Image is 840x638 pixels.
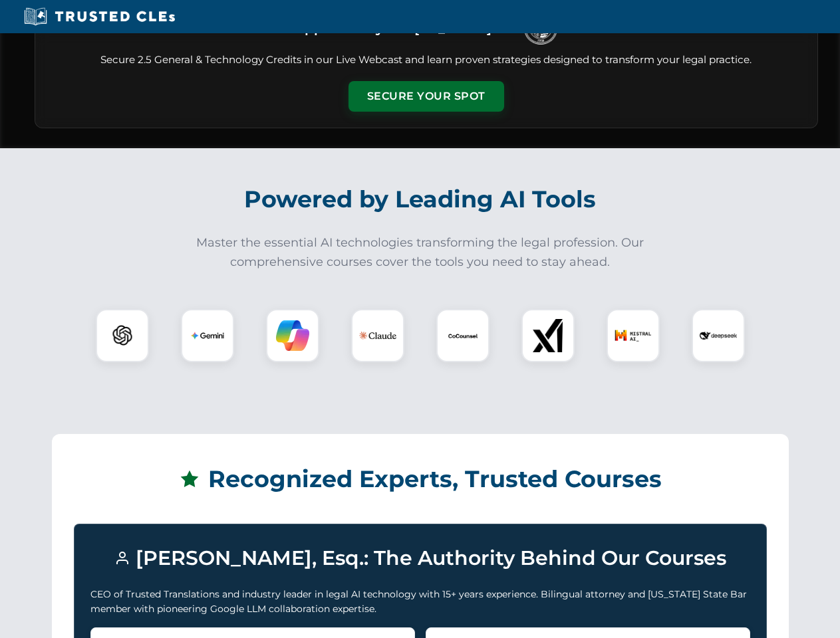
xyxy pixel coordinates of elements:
[52,176,789,223] h2: Powered by Leading AI Tools
[700,317,737,354] img: DeepSeek Logo
[436,309,490,362] div: CoCounsel
[607,309,660,362] div: Mistral AI
[103,316,142,355] img: ChatGPT Logo
[349,81,504,112] button: Secure Your Spot
[615,317,652,354] img: Mistral AI Logo
[191,319,224,352] img: Gemini Logo
[96,309,149,362] div: ChatGPT
[692,309,745,362] div: DeepSeek
[74,456,767,502] h2: Recognized Experts, Trusted Courses
[351,309,404,362] div: Claude
[276,319,309,352] img: Copilot Logo
[266,309,319,362] div: Copilot
[181,309,234,362] div: Gemini
[90,587,750,617] p: CEO of Trusted Translations and industry leader in legal AI technology with 15+ years experience....
[20,7,179,27] img: Trusted CLEs
[521,309,575,362] div: xAI
[446,319,480,352] img: CoCounsel Logo
[90,540,750,576] h3: [PERSON_NAME], Esq.: The Authority Behind Our Courses
[188,233,653,272] p: Master the essential AI technologies transforming the legal profession. Our comprehensive courses...
[359,317,396,354] img: Claude Logo
[531,319,565,352] img: xAI Logo
[51,53,801,68] p: Secure 2.5 General & Technology Credits in our Live Webcast and learn proven strategies designed ...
